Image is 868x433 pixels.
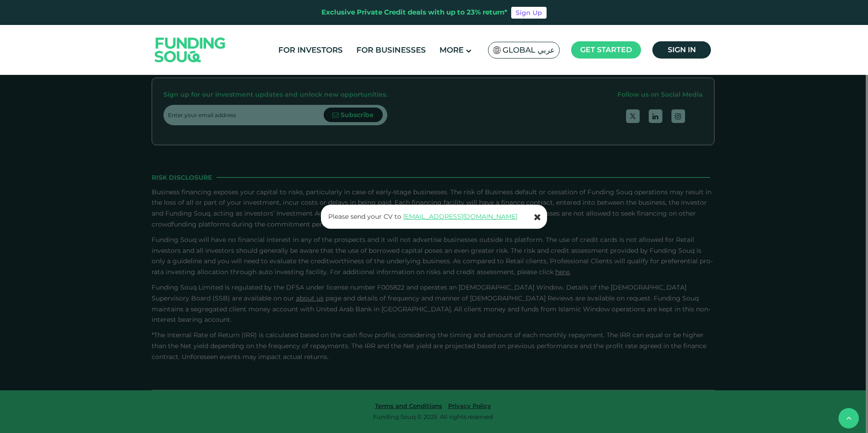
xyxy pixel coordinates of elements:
[652,41,711,59] a: Sign in
[321,7,508,18] div: Exclusive Private Credit deals with up to 23% return*
[354,43,428,58] a: For Businesses
[838,408,859,428] button: back
[511,7,547,19] a: Sign Up
[146,27,235,73] img: Logo
[328,212,401,221] span: Please send your CV to
[503,45,555,55] span: Global عربي
[668,45,696,54] span: Sign in
[276,43,345,58] a: For Investors
[493,46,501,54] img: SA Flag
[439,45,464,54] span: More
[403,212,518,221] a: [EMAIL_ADDRESS][DOMAIN_NAME]
[580,45,632,54] span: Get started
